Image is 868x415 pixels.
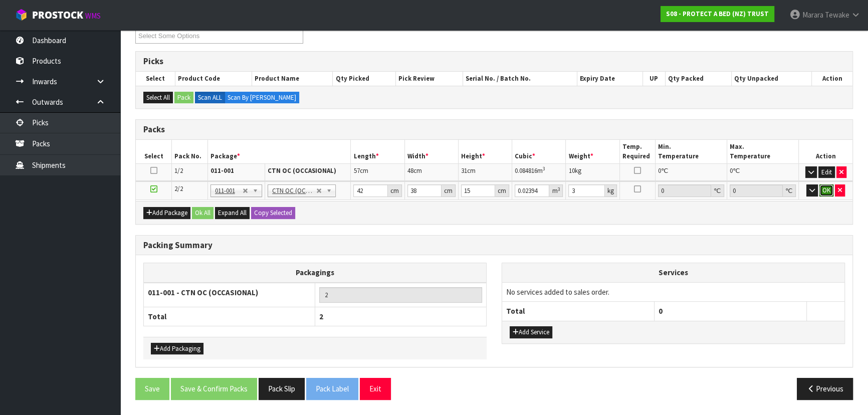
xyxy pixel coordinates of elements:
[605,184,617,197] div: kg
[711,184,724,197] div: ℃
[172,140,208,163] th: Pack No.
[388,184,402,197] div: cm
[557,186,560,192] sup: 3
[515,166,537,175] span: 0.084816
[143,207,190,219] button: Add Package
[658,166,661,175] span: 0
[215,185,243,197] span: 011-001
[225,92,299,104] label: Scan By [PERSON_NAME]
[825,10,849,20] span: Tewake
[143,125,845,134] h3: Packs
[666,10,769,18] strong: S08 - PROTECT A BED (NZ) TRUST
[144,307,315,326] th: Total
[512,163,566,181] td: m
[463,72,577,86] th: Serial No. / Batch No.
[143,57,845,66] h3: Picks
[259,378,305,399] button: Pack Slip
[727,140,799,163] th: Max. Temperature
[135,378,169,399] button: Save
[174,184,183,193] span: 2/2
[566,140,619,163] th: Weight
[144,263,487,283] th: Packagings
[642,72,665,86] th: UP
[207,140,351,163] th: Package
[799,140,852,163] th: Action
[458,140,512,163] th: Height
[549,184,563,197] div: m
[175,72,252,86] th: Product Code
[360,378,391,399] button: Exit
[143,241,845,250] h3: Packing Summary
[151,343,203,355] button: Add Packaging
[85,11,101,21] small: WMS
[396,72,463,86] th: Pick Review
[195,92,225,104] label: Scan ALL
[566,163,619,181] td: kg
[659,306,663,316] span: 0
[727,200,799,215] th: Max. Temperature
[351,163,404,181] td: cm
[319,312,323,321] span: 2
[135,8,853,407] span: Pack
[215,207,250,219] button: Expand All
[15,9,28,21] img: cube-alt.png
[279,200,404,215] th: Name
[218,209,247,217] span: Expand All
[458,163,512,181] td: cm
[407,166,413,175] span: 48
[799,200,852,215] th: Action
[442,184,456,197] div: cm
[404,200,512,215] th: Serial No. / Batch No.
[661,6,774,22] a: S08 - PROTECT A BED (NZ) TRUST
[210,166,234,175] strong: 011-001
[665,72,731,86] th: Qty Packed
[568,166,574,175] span: 10
[510,326,552,338] button: Add Service
[811,72,852,86] th: Action
[404,140,458,163] th: Width
[353,166,359,175] span: 57
[148,288,258,297] strong: 011-001 - CTN OC (OCCASIONAL)
[268,166,336,175] strong: CTN OC (OCCASIONAL)
[818,166,835,178] button: Edit
[802,10,823,20] span: Marara
[207,200,279,215] th: Code
[306,378,358,399] button: Pack Label
[136,72,175,86] th: Select
[143,92,173,104] button: Select All
[174,166,183,175] span: 1/2
[252,72,333,86] th: Product Name
[502,282,844,301] td: No services added to sales order.
[404,163,458,181] td: cm
[619,140,656,163] th: Temp. Required
[819,184,833,196] button: OK
[566,200,619,215] th: Qty Packed
[333,72,396,86] th: Qty Picked
[192,207,213,219] button: Ok All
[656,140,727,163] th: Min. Temperature
[619,200,656,215] th: DG Class
[797,378,853,399] button: Previous
[272,185,316,197] span: CTN OC (OCCASIONAL)
[656,200,727,215] th: Min. Temperature
[495,184,509,197] div: cm
[732,72,812,86] th: Qty Unpacked
[174,92,193,104] button: Pack
[543,165,545,172] sup: 3
[351,140,404,163] th: Length
[32,9,83,22] span: ProStock
[577,72,642,86] th: Expiry Date
[727,163,799,181] td: ℃
[136,200,207,215] th: #
[502,263,844,282] th: Services
[512,200,566,215] th: Expiry Date
[461,166,467,175] span: 31
[171,378,257,399] button: Save & Confirm Packs
[502,302,655,321] th: Total
[656,163,727,181] td: ℃
[512,140,566,163] th: Cubic
[136,140,172,163] th: Select
[783,184,796,197] div: ℃
[730,166,733,175] span: 0
[251,207,295,219] button: Copy Selected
